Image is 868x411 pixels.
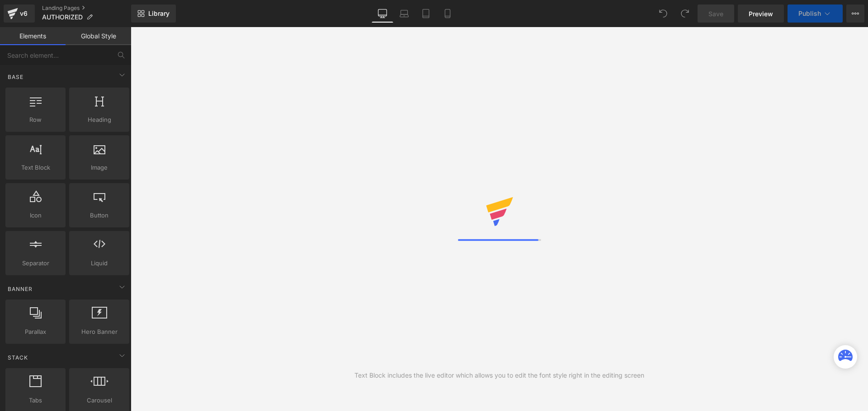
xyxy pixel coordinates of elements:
button: Publish [788,5,843,23]
span: AUTHORIZED [42,14,83,21]
span: Row [8,115,63,125]
span: Button [72,211,127,220]
span: Text Block [8,163,63,172]
div: v6 [18,8,29,19]
span: Preview [749,9,773,18]
a: Landing Pages [42,5,131,12]
button: Redo [676,5,694,23]
span: Tabs [8,396,63,405]
div: Text Block includes the live editor which allows you to edit the font style right in the editing ... [354,370,644,380]
span: Image [72,163,127,172]
span: Stack [7,353,29,362]
span: Base [7,73,24,81]
a: New Library [131,5,176,23]
a: Tablet [415,5,437,23]
a: Global Style [66,27,131,45]
span: Library [148,9,170,18]
a: Laptop [393,5,415,23]
span: Banner [7,285,33,293]
span: Save [708,9,723,18]
span: Separator [8,259,63,268]
button: More [846,5,864,23]
span: Carousel [72,396,127,405]
span: Publish [798,10,821,17]
span: Icon [8,211,63,220]
a: Desktop [372,5,393,23]
span: Heading [72,115,127,125]
a: Mobile [437,5,458,23]
span: Liquid [72,259,127,268]
span: Hero Banner [72,327,127,337]
a: Preview [738,5,784,23]
button: Undo [654,5,672,23]
a: v6 [4,5,35,23]
span: Parallax [8,327,63,337]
